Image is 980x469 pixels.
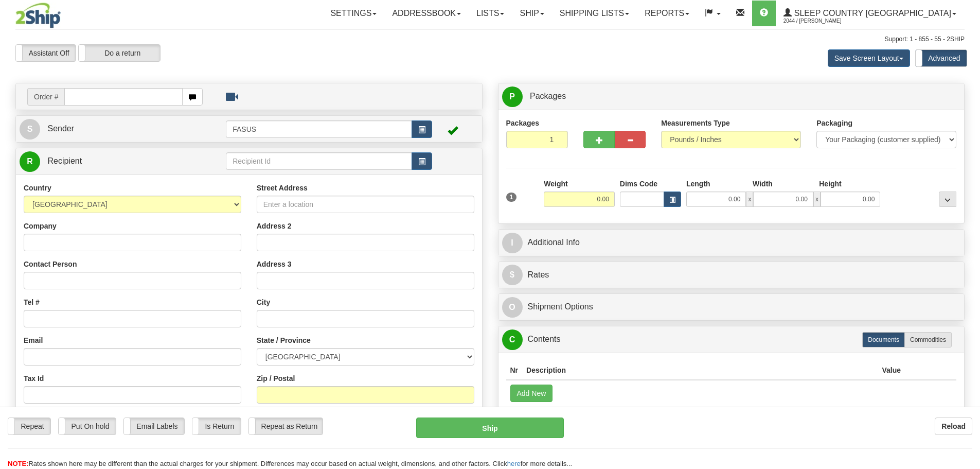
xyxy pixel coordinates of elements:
th: Nr [506,361,523,380]
a: P Packages [502,86,961,107]
span: 1 [506,193,517,202]
label: Advanced [916,50,967,66]
label: Tel # [24,297,40,307]
button: Reload [935,418,972,435]
label: Height [819,179,842,189]
button: Add New [510,385,553,402]
label: Contact Person [24,259,77,269]
label: Zip / Postal [257,373,295,384]
a: OShipment Options [502,297,961,318]
a: Ship [512,1,551,26]
div: ... [939,192,956,207]
label: City [257,297,270,307]
label: Repeat [8,418,50,435]
label: Commodities [904,332,952,348]
span: Recipient [47,157,82,165]
label: Address 3 [257,259,292,269]
a: CContents [502,329,961,350]
label: Put On hold [59,418,116,435]
th: Description [522,361,878,380]
input: Recipient Id [226,152,412,170]
button: Ship [416,418,564,438]
img: logo2044.jpg [15,3,61,28]
label: Email Labels [124,418,184,435]
label: Country [24,183,51,193]
label: Measurements Type [661,118,730,128]
a: R Recipient [20,151,203,172]
span: $ [502,265,523,285]
button: Save Screen Layout [828,49,910,67]
span: x [813,192,821,207]
b: Reload [941,422,966,430]
label: Address 2 [257,221,292,231]
label: Email [24,335,43,345]
a: Lists [469,1,512,26]
input: Enter a location [257,196,474,213]
a: Reports [637,1,697,26]
label: Assistant Off [16,45,76,61]
a: Shipping lists [552,1,637,26]
label: Packages [506,118,540,128]
span: Sender [47,124,74,133]
iframe: chat widget [956,182,979,287]
label: Company [24,221,57,231]
a: Addressbook [384,1,469,26]
th: Value [878,361,905,380]
a: IAdditional Info [502,232,961,253]
input: Sender Id [226,120,412,138]
span: P [502,86,523,107]
span: 2044 / [PERSON_NAME] [783,16,861,26]
span: O [502,297,523,318]
label: Dims Code [620,179,657,189]
a: S Sender [20,118,226,140]
a: here [507,460,521,467]
span: S [20,119,40,140]
label: Width [753,179,773,189]
a: Sleep Country [GEOGRAPHIC_DATA] 2044 / [PERSON_NAME] [776,1,964,26]
span: C [502,329,523,350]
label: Tax Id [24,373,44,384]
label: State / Province [257,335,311,345]
label: Weight [544,179,567,189]
label: Documents [862,332,905,348]
a: $Rates [502,265,961,286]
label: Is Return [192,418,241,435]
a: Settings [323,1,384,26]
label: Length [686,179,710,189]
label: Street Address [257,183,308,193]
span: NOTE: [8,460,28,467]
label: Packaging [816,118,852,128]
span: Order # [27,88,64,106]
span: I [502,233,523,253]
label: Do a return [79,45,160,61]
span: R [20,151,40,172]
span: x [746,192,753,207]
label: Repeat as Return [249,418,323,435]
span: Sleep Country [GEOGRAPHIC_DATA] [792,9,951,18]
span: Packages [530,92,566,100]
div: Support: 1 - 855 - 55 - 2SHIP [15,35,965,44]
